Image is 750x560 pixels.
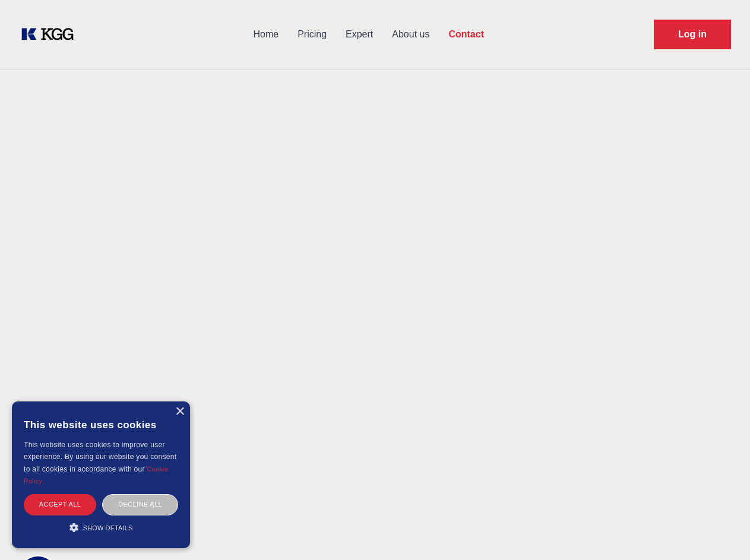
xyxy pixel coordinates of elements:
a: Home [243,19,288,50]
span: Show details [83,524,133,531]
a: Contact [439,19,493,50]
div: Accept all [24,494,96,515]
a: About us [382,19,439,50]
div: Decline all [102,494,178,515]
iframe: Chat Widget [691,503,750,560]
a: Request Demo [654,20,731,49]
a: Pricing [288,19,336,50]
div: Show details [24,521,178,533]
a: Expert [336,19,382,50]
div: This website uses cookies [24,410,178,439]
a: KOL Knowledge Platform: Talk to Key External Experts (KEE) [19,25,83,44]
div: Close [175,407,184,416]
span: This website uses cookies to improve user experience. By using our website you consent to all coo... [24,441,176,473]
a: Cookie Policy [24,466,169,485]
